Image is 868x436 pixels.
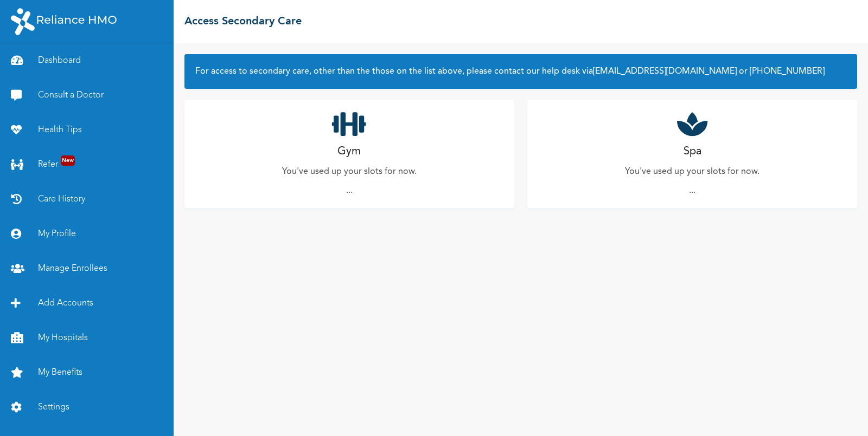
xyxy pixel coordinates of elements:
h2: Spa [684,144,701,160]
h2: Access Secondary Care [184,14,302,30]
img: RelianceHMO's Logo [11,8,117,35]
h2: Gym [337,144,361,160]
p: You've used up your slots for now. [282,165,417,178]
p: ... [689,184,695,197]
a: [PHONE_NUMBER] [748,67,825,76]
span: New [61,155,75,166]
h2: For access to secondary care, other than the those on the list above, please contact our help des... [195,65,846,78]
a: [EMAIL_ADDRESS][DOMAIN_NAME] [593,67,737,76]
p: ... [346,184,353,197]
p: You've used up your slots for now. [625,165,759,178]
